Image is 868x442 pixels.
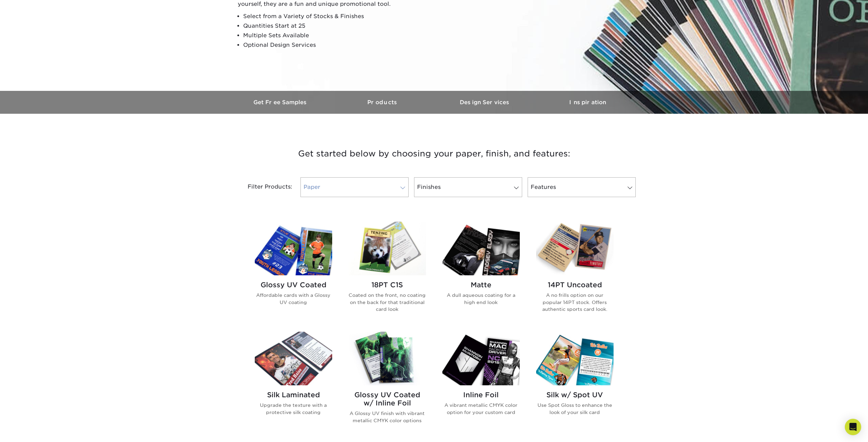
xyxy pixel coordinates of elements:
[349,222,426,275] img: 18PT C1S Trading Cards
[300,177,409,197] a: Paper
[528,177,636,197] a: Features
[536,222,614,323] a: 14PT Uncoated Trading Cards 14PT Uncoated A no frills option on our popular 14PT stock. Offers au...
[442,332,520,435] a: Inline Foil Trading Cards Inline Foil A vibrant metallic CMYK color option for your custom card
[414,177,522,197] a: Finishes
[434,99,536,106] h3: Design Services
[442,222,520,323] a: Matte Trading Cards Matte A dull aqueous coating for a high end look
[442,292,520,306] p: A dull aqueous coating for a high end look
[349,281,426,289] h2: 18PT C1S
[255,402,332,416] p: Upgrade the texture with a protective silk coating
[255,222,332,275] img: Glossy UV Coated Trading Cards
[442,332,520,385] img: Inline Foil Trading Cards
[243,40,408,50] li: Optional Design Services
[230,91,332,114] a: Get Free Samples
[349,391,426,407] h2: Glossy UV Coated w/ Inline Foil
[349,410,426,424] p: A Glossy UV finish with vibrant metallic CMYK color options
[536,281,614,289] h2: 14PT Uncoated
[230,99,332,106] h3: Get Free Samples
[243,31,408,40] li: Multiple Sets Available
[230,177,298,197] div: Filter Products:
[442,391,520,399] h2: Inline Foil
[255,292,332,306] p: Affordable cards with a Glossy UV coating
[442,402,520,416] p: A vibrant metallic CMYK color option for your custom card
[845,419,861,435] div: Open Intercom Messenger
[255,222,332,323] a: Glossy UV Coated Trading Cards Glossy UV Coated Affordable cards with a Glossy UV coating
[536,91,639,114] a: Inspiration
[255,332,332,385] img: Silk Laminated Trading Cards
[349,332,426,385] img: Glossy UV Coated w/ Inline Foil Trading Cards
[349,332,426,435] a: Glossy UV Coated w/ Inline Foil Trading Cards Glossy UV Coated w/ Inline Foil A Glossy UV finish ...
[255,281,332,289] h2: Glossy UV Coated
[536,332,614,435] a: Silk w/ Spot UV Trading Cards Silk w/ Spot UV Use Spot Gloss to enhance the look of your silk card
[434,91,536,114] a: Design Services
[349,292,426,313] p: Coated on the front, no coating on the back for that traditional card look
[536,222,614,275] img: 14PT Uncoated Trading Cards
[536,402,614,416] p: Use Spot Gloss to enhance the look of your silk card
[235,138,634,169] h3: Get started below by choosing your paper, finish, and features:
[332,99,434,106] h3: Products
[536,292,614,313] p: A no frills option on our popular 14PT stock. Offers authentic sports card look.
[536,391,614,399] h2: Silk w/ Spot UV
[243,12,408,21] li: Select from a Variety of Stocks & Finishes
[536,99,639,106] h3: Inspiration
[243,21,408,31] li: Quantities Start at 25
[442,281,520,289] h2: Matte
[255,332,332,435] a: Silk Laminated Trading Cards Silk Laminated Upgrade the texture with a protective silk coating
[349,222,426,323] a: 18PT C1S Trading Cards 18PT C1S Coated on the front, no coating on the back for that traditional ...
[536,332,614,385] img: Silk w/ Spot UV Trading Cards
[442,222,520,275] img: Matte Trading Cards
[255,391,332,399] h2: Silk Laminated
[332,91,434,114] a: Products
